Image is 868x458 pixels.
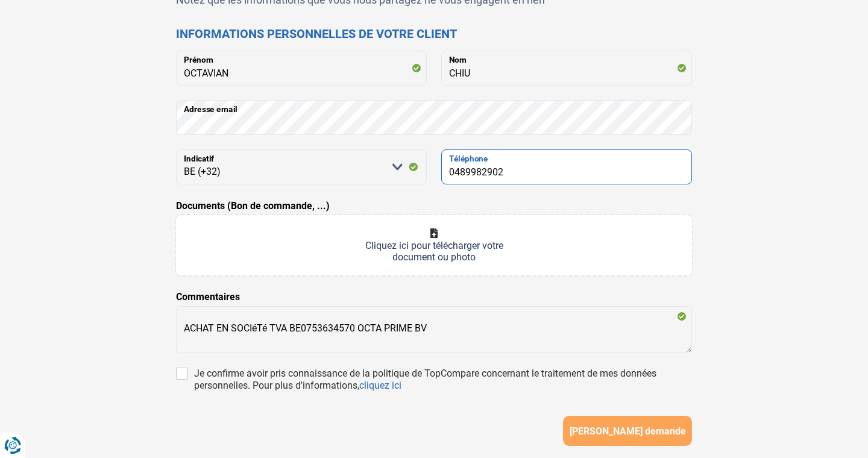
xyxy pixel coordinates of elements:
div: Je confirme avoir pris connaissance de la politique de TopCompare concernant le traitement de mes... [194,368,692,392]
span: [PERSON_NAME] demande [570,425,686,437]
select: Indicatif [176,149,427,184]
a: cliquez ici [359,380,401,391]
button: [PERSON_NAME] demande [563,416,692,446]
label: Documents (Bon de commande, ...) [176,199,330,213]
label: Commentaires [176,290,240,304]
input: 401020304 [441,149,692,184]
h2: Informations personnelles de votre client [176,27,692,41]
